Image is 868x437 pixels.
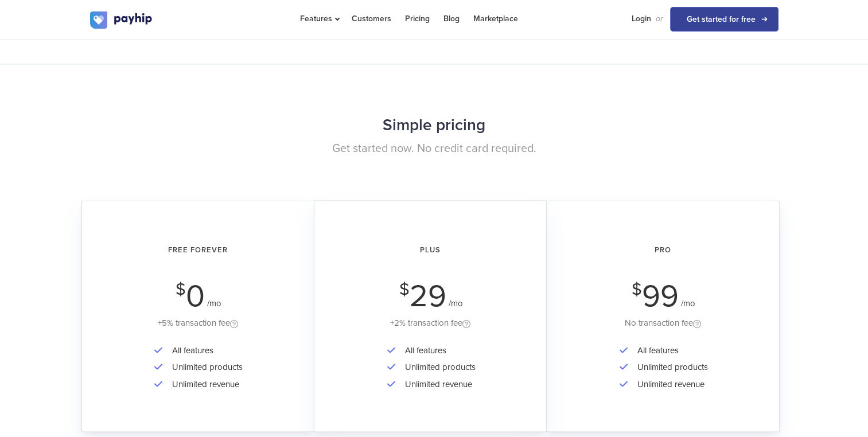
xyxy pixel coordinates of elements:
[330,316,530,330] div: +2% transaction fee
[166,342,243,358] li: All features
[90,141,779,157] p: Get started now. No credit card required.
[632,283,642,296] span: $
[410,278,446,315] span: 29
[563,316,763,330] div: No transaction fee
[186,278,205,315] span: 0
[632,358,708,375] li: Unlimited products
[90,110,779,141] h2: Simple pricing
[449,298,463,309] span: /mo
[98,316,298,330] div: +5% transaction fee
[300,14,338,24] span: Features
[399,283,410,296] span: $
[399,358,476,375] li: Unlimited products
[330,235,530,266] h2: Plus
[207,298,221,309] span: /mo
[632,342,708,358] li: All features
[563,235,763,266] h2: Pro
[166,376,243,392] li: Unlimited revenue
[399,342,476,358] li: All features
[642,278,679,315] span: 99
[176,283,186,296] span: $
[670,7,779,32] a: Get started for free
[399,376,476,392] li: Unlimited revenue
[166,358,243,375] li: Unlimited products
[90,11,153,29] img: logo.svg
[681,298,695,309] span: /mo
[632,376,708,392] li: Unlimited revenue
[98,235,298,266] h2: Free Forever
